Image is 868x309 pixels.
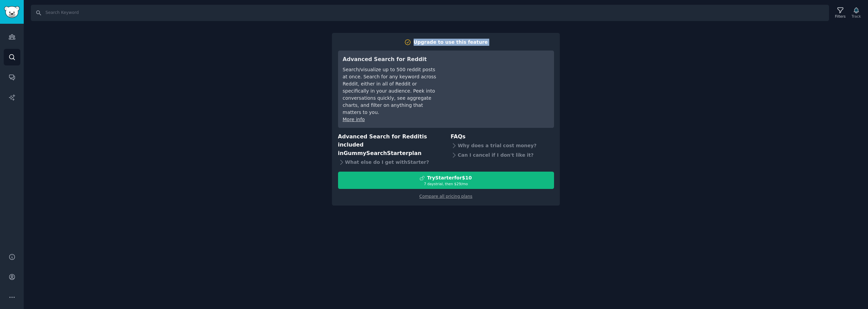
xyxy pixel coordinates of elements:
img: GummySearch logo [4,6,20,18]
div: Search/visualize up to 500 reddit posts at once. Search for any keyword across Reddit, either in ... [343,66,438,116]
span: GummySearch Starter [343,150,408,156]
div: Why does a trial cost money? [451,141,554,150]
h3: FAQs [451,133,554,141]
div: Upgrade to use this feature [414,39,488,46]
div: Try Starter for $10 [427,174,472,181]
h3: Advanced Search for Reddit is included in plan [338,133,441,158]
button: TryStarterfor$107 daystrial, then $29/mo [338,172,554,189]
div: What else do I get with Starter ? [338,157,441,167]
div: Filters [835,14,846,19]
a: Compare all pricing plans [419,194,472,199]
iframe: YouTube video player [448,55,549,106]
a: More info [343,117,365,122]
input: Search Keyword [31,5,829,21]
div: 7 days trial, then $ 29 /mo [338,181,554,186]
h3: Advanced Search for Reddit [343,55,438,64]
div: Can I cancel if I don't like it? [451,150,554,160]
